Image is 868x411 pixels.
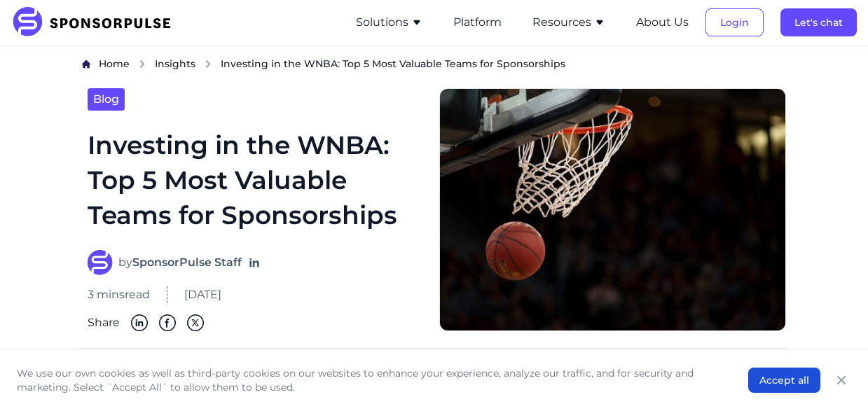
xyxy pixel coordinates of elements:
[138,60,146,69] img: chevron right
[155,57,195,71] a: Insights
[131,314,148,331] img: Linkedin
[356,14,422,31] button: Solutions
[159,314,176,331] img: Facebook
[636,14,689,31] button: About Us
[636,16,689,29] a: About Us
[88,250,113,275] img: SponsorPulse Staff
[88,88,125,111] a: Blog
[705,8,764,36] button: Login
[11,7,181,38] img: SponsorPulse
[705,16,764,29] a: Login
[155,57,195,70] span: Insights
[118,254,242,271] span: by
[17,366,720,394] p: We use our own cookies as well as third-party cookies on our websites to enhance your experience,...
[88,286,150,303] span: 3 mins read
[88,127,423,233] h1: Investing in the WNBA: Top 5 Most Valuable Teams for Sponsorships
[99,57,130,71] a: Home
[748,368,820,393] button: Accept all
[247,256,261,270] a: Follow on LinkedIn
[82,60,90,69] img: Home
[184,286,221,303] span: [DATE]
[780,16,857,29] a: Let's chat
[453,16,502,29] a: Platform
[187,314,204,331] img: Twitter
[439,88,786,331] img: Photo by Markus Spiske courtesy of Unsplash
[453,14,502,31] button: Platform
[832,370,851,390] button: Close
[780,8,857,36] button: Let's chat
[132,256,242,269] strong: SponsorPulse Staff
[532,14,605,31] button: Resources
[99,57,130,70] span: Home
[221,57,565,71] span: Investing in the WNBA: Top 5 Most Valuable Teams for Sponsorships
[88,314,120,331] span: Share
[204,60,212,69] img: chevron right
